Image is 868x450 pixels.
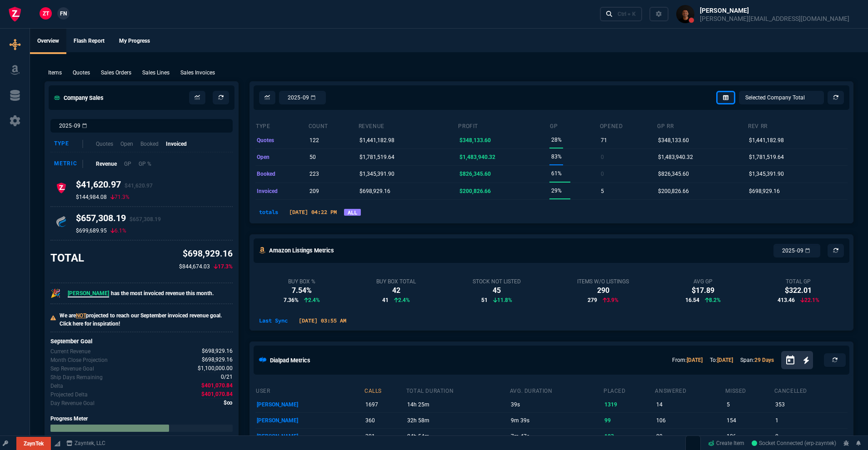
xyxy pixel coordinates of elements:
[255,166,308,183] td: booked
[785,354,803,367] button: Open calendar
[76,193,107,201] p: $144,984.08
[255,148,308,165] td: open
[685,285,721,296] div: $17.89
[76,227,107,234] p: $699,689.95
[588,296,597,304] span: 279
[749,185,780,198] p: $698,929.16
[459,151,495,163] p: $1,483,940.32
[215,399,233,407] p: spec.value
[255,208,282,216] p: totals
[577,285,629,296] div: 290
[601,134,607,147] p: 71
[255,384,364,396] th: user
[179,247,233,261] p: $698,929.16
[224,399,233,407] span: Delta divided by the remaining ship days.
[658,168,689,180] p: $826,345.60
[120,140,133,148] p: Open
[407,430,508,443] p: 24h 54m
[364,384,406,396] th: calls
[255,119,308,132] th: type
[68,290,109,297] span: [PERSON_NAME]
[285,208,340,216] p: [DATE] 04:22 PM
[685,296,699,304] span: 16.54
[493,296,512,304] p: 11.8%
[179,262,210,271] p: $844,674.03
[459,185,491,198] p: $200,826.66
[64,439,108,447] a: msbcCompanyName
[704,436,748,450] a: Create Item
[54,160,83,168] div: Metric
[30,29,66,54] a: Overview
[359,134,394,147] p: $1,441,182.98
[255,183,308,199] td: invoiced
[101,69,131,77] p: Sales Orders
[359,168,394,180] p: $1,345,391.90
[125,183,153,189] span: $41,620.97
[166,140,187,148] p: Invoiced
[309,134,319,147] p: 122
[255,132,308,148] td: quotes
[66,29,112,54] a: Flash Report
[752,440,836,446] span: Socket Connected (erp-zayntek)
[50,391,88,399] p: The difference between the current month's Revenue goal and projected month-end.
[269,246,334,255] h5: Amazon Listings Metrics
[604,414,653,427] p: 99
[50,382,63,390] p: The difference between the current month's Revenue and the goal.
[257,414,363,427] p: [PERSON_NAME]
[76,312,86,319] span: NOT
[358,119,458,132] th: revenue
[201,381,233,390] span: The difference between the current month's Revenue and the goal.
[406,384,509,396] th: total duration
[407,414,508,427] p: 32h 58m
[717,357,733,363] a: [DATE]
[656,414,724,427] p: 106
[270,356,310,365] h5: Dialpad Metrics
[601,168,604,180] p: 0
[459,168,491,180] p: $826,345.60
[382,296,389,304] span: 41
[124,160,131,168] p: GP
[511,430,602,443] p: 7m 47s
[749,168,784,180] p: $1,345,391.90
[73,69,90,77] p: Quotes
[749,134,784,147] p: $1,441,182.98
[309,185,319,198] p: 209
[551,167,562,180] p: 61%
[603,384,654,396] th: placed
[778,278,819,285] div: Total GP
[112,29,157,54] a: My Progress
[551,150,562,163] p: 83%
[140,140,159,148] p: Booked
[142,69,170,77] p: Sales Lines
[43,10,49,18] span: ZT
[284,296,299,304] span: 7.36%
[76,213,161,227] h4: $657,308.19
[658,185,689,198] p: $200,826.66
[295,316,350,325] p: [DATE] 03:55 AM
[365,414,404,427] p: 360
[359,151,394,163] p: $1,781,519.64
[551,134,562,146] p: 28%
[190,364,233,373] p: spec.value
[202,347,233,356] span: Revenue for Sep.
[130,216,161,223] span: $657,308.19
[658,151,693,163] p: $1,483,940.32
[511,398,602,411] p: 39s
[778,285,819,296] div: $322.01
[308,119,358,132] th: count
[740,356,774,364] p: Span:
[654,384,725,396] th: answered
[710,356,733,364] p: To:
[727,430,773,443] p: 106
[365,430,404,443] p: 301
[473,278,521,285] div: Stock Not Listed
[509,384,603,396] th: avg. duration
[365,398,404,411] p: 1697
[96,140,113,148] p: Quotes
[656,430,724,443] p: 89
[601,185,604,198] p: 5
[687,357,703,363] a: [DATE]
[604,430,653,443] p: 103
[344,209,361,216] a: ALL
[577,278,629,285] div: Items w/o Listings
